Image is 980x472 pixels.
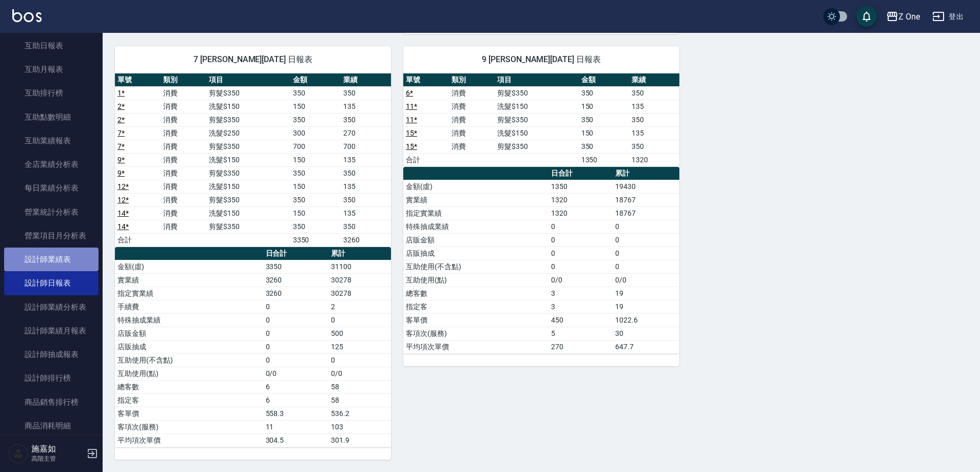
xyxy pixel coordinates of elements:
[115,300,263,313] td: 手續費
[206,220,290,233] td: 剪髮$350
[613,287,679,300] td: 19
[449,100,495,113] td: 消費
[579,153,629,166] td: 1350
[416,54,667,65] span: 9 [PERSON_NAME][DATE] 日報表
[328,393,391,407] td: 58
[290,140,341,153] td: 700
[115,233,161,247] td: 合計
[31,454,84,463] p: 高階主管
[579,140,629,153] td: 350
[579,113,629,126] td: 350
[548,287,613,300] td: 3
[206,113,290,126] td: 剪髮$350
[579,100,629,113] td: 150
[161,153,206,166] td: 消費
[4,319,99,343] a: 設計師業績月報表
[341,73,391,87] th: 業績
[263,260,328,273] td: 3350
[161,206,206,220] td: 消費
[341,166,391,180] td: 350
[449,140,495,153] td: 消費
[328,313,391,327] td: 0
[115,260,263,273] td: 金額(虛)
[263,420,328,433] td: 11
[403,193,548,206] td: 實業績
[263,273,328,287] td: 3260
[341,140,391,153] td: 700
[161,140,206,153] td: 消費
[629,100,679,113] td: 135
[328,433,391,447] td: 301.9
[161,113,206,126] td: 消費
[290,153,341,166] td: 150
[4,153,99,176] a: 全店業績分析表
[290,206,341,220] td: 150
[263,393,328,407] td: 6
[4,129,99,153] a: 互助業績報表
[115,73,391,247] table: a dense table
[341,126,391,140] td: 270
[8,443,29,464] img: Person
[115,380,263,393] td: 總客數
[548,327,613,340] td: 5
[548,247,613,260] td: 0
[328,300,391,313] td: 2
[4,343,99,366] a: 設計師抽成報表
[4,366,99,390] a: 設計師排行榜
[613,260,679,273] td: 0
[206,193,290,206] td: 剪髮$350
[328,340,391,353] td: 125
[341,220,391,233] td: 350
[263,340,328,353] td: 0
[629,86,679,100] td: 350
[115,433,263,447] td: 平均項次單價
[898,10,920,23] div: Z One
[548,233,613,247] td: 0
[403,273,548,287] td: 互助使用(點)
[613,180,679,193] td: 19430
[449,113,495,126] td: 消費
[613,247,679,260] td: 0
[548,300,613,313] td: 3
[4,295,99,319] a: 設計師業績分析表
[613,233,679,247] td: 0
[206,100,290,113] td: 洗髮$150
[206,206,290,220] td: 洗髮$150
[263,353,328,367] td: 0
[290,86,341,100] td: 350
[115,327,263,340] td: 店販金額
[403,233,548,247] td: 店販金額
[115,340,263,353] td: 店販抽成
[4,81,99,105] a: 互助排行榜
[206,140,290,153] td: 剪髮$350
[328,353,391,367] td: 0
[579,126,629,140] td: 150
[161,73,206,87] th: 類別
[403,327,548,340] td: 客項次(服務)
[613,313,679,327] td: 1022.6
[328,273,391,287] td: 30278
[115,420,263,433] td: 客項次(服務)
[403,247,548,260] td: 店販抽成
[4,224,99,248] a: 營業項目月分析表
[290,73,341,87] th: 金額
[495,126,579,140] td: 洗髮$150
[403,287,548,300] td: 總客數
[206,153,290,166] td: 洗髮$150
[403,153,449,166] td: 合計
[31,444,84,454] h5: 施嘉如
[629,126,679,140] td: 135
[548,313,613,327] td: 450
[4,390,99,414] a: 商品銷售排行榜
[4,58,99,81] a: 互助月報表
[328,367,391,380] td: 0/0
[328,407,391,420] td: 536.2
[328,420,391,433] td: 103
[882,6,924,27] button: Z One
[115,407,263,420] td: 客單價
[115,313,263,327] td: 特殊抽成業績
[4,271,99,295] a: 設計師日報表
[290,233,341,247] td: 3350
[629,153,679,166] td: 1320
[206,166,290,180] td: 剪髮$350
